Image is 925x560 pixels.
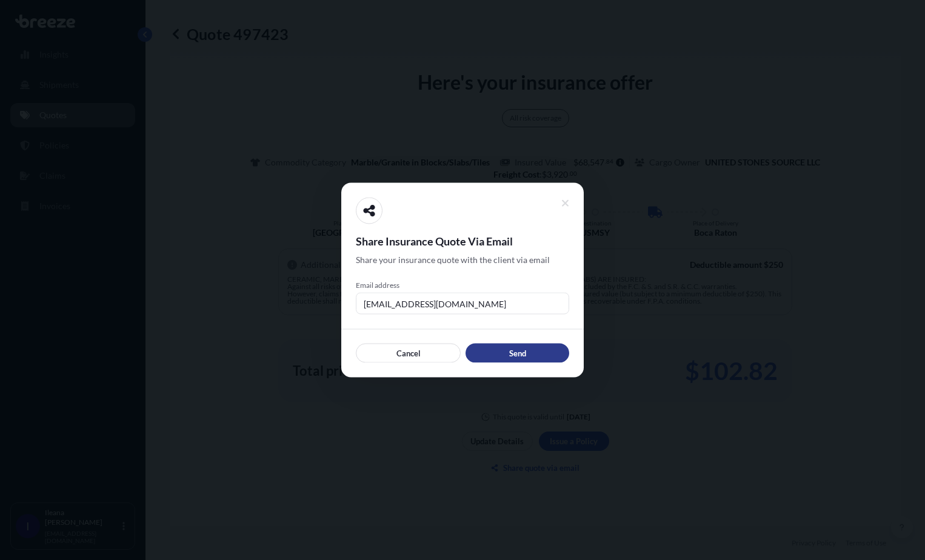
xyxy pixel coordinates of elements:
p: Send [509,347,526,359]
button: Cancel [356,344,461,363]
span: Email address [356,281,569,290]
button: Send [466,344,569,363]
p: Cancel [396,347,421,359]
input: example@gmail.com [356,293,569,315]
span: Share your insurance quote with the client via email [356,254,550,266]
span: Share Insurance Quote Via Email [356,234,569,248]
